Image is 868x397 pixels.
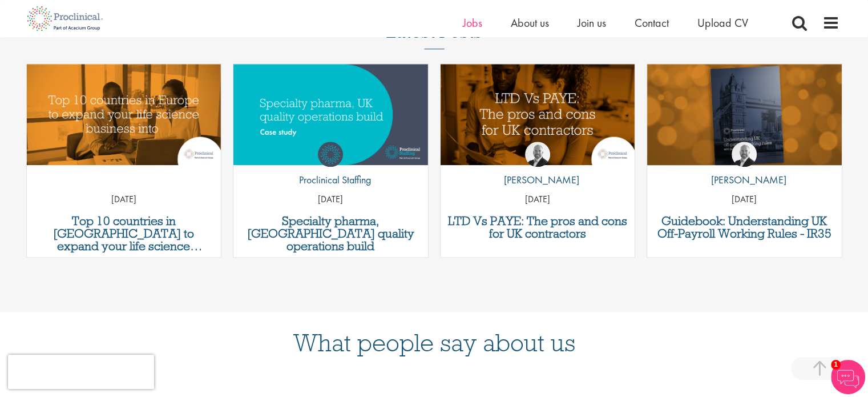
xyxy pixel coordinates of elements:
img: Chatbot [831,360,865,394]
a: Specialty pharma, [GEOGRAPHIC_DATA] quality operations build [239,215,422,252]
p: [PERSON_NAME] [495,173,579,187]
a: Link to a post [27,64,221,165]
a: Jobs [463,15,482,30]
img: LTD Vs PAYE pros and cons for UK contractors [441,64,635,165]
p: [PERSON_NAME] [703,173,786,187]
span: 1 [831,360,841,370]
img: Sean Moran [525,142,550,167]
a: About us [511,15,549,30]
a: Top 10 countries in [GEOGRAPHIC_DATA] to expand your life science business into [33,215,216,252]
p: [DATE] [441,193,635,206]
img: Top 10 countries in Europe for life science companies [27,64,221,165]
p: [DATE] [647,193,842,206]
img: Sean Moran [732,142,757,167]
a: Link to a post [647,64,842,165]
iframe: reCAPTCHA [8,355,154,389]
img: Understanding IR35 2020 - Guidebook Life Sciences [647,64,842,167]
p: [DATE] [27,193,221,206]
a: Contact [635,15,669,30]
p: Proclinical Staffing [290,173,371,187]
a: Sean Moran [PERSON_NAME] [495,142,579,193]
a: Upload CV [697,15,748,30]
a: Link to a post [441,64,635,165]
p: [DATE] [233,193,428,206]
a: Proclinical Staffing Proclinical Staffing [290,142,371,193]
a: LTD Vs PAYE: The pros and cons for UK contractors [446,215,629,240]
a: Sean Moran [PERSON_NAME] [703,142,786,193]
a: Link to a post [233,64,428,165]
img: Proclinical Staffing [318,142,343,167]
a: Guidebook: Understanding UK Off-Payroll Working Rules - IR35 [653,215,836,240]
a: Join us [578,15,606,30]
